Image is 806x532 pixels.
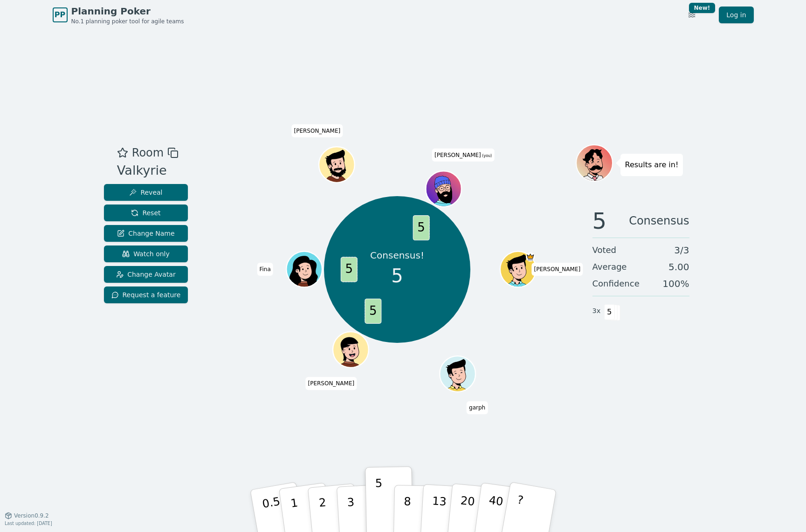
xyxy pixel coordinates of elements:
button: Change Avatar [104,266,188,283]
span: Reset [131,208,160,218]
button: Request a feature [104,286,188,303]
span: Confidence [592,277,640,290]
span: Last updated: [DATE] [5,521,52,526]
span: Reveal [129,188,162,197]
span: 3 x [592,306,601,316]
button: Version0.9.2 [5,512,49,519]
span: Consensus [629,210,689,232]
span: Click to change your name [257,263,273,276]
span: 5 [365,299,381,324]
span: Request a feature [111,290,181,300]
button: Reset [104,205,188,221]
button: Change Name [104,225,188,242]
button: Click to change your avatar [427,172,461,206]
div: Valkyrie [117,161,179,180]
span: Change Avatar [116,270,176,279]
span: Average [592,260,627,273]
a: PPPlanning PokerNo.1 planning poker tool for agile teams [53,5,184,25]
button: Add as favourite [117,144,128,161]
span: Room [132,144,164,161]
span: Maanya is the host [526,252,535,261]
span: Version 0.9.2 [14,512,49,519]
span: No.1 planning poker tool for agile teams [71,18,184,25]
p: Results are in! [625,158,679,171]
span: Click to change your name [531,263,583,276]
span: Watch only [122,249,170,259]
span: Planning Poker [71,5,184,18]
span: Change Name [117,229,174,238]
div: New! [689,3,716,13]
button: New! [683,7,700,23]
span: 5 [341,257,358,282]
span: Click to change your name [291,124,343,137]
a: Log in [719,7,753,23]
span: 100 % [662,277,689,290]
span: 3 / 3 [674,244,689,257]
span: Voted [592,244,617,257]
span: Click to change your name [467,402,488,415]
p: Consensus! [369,249,425,262]
span: 5 [413,215,430,240]
span: 5 [391,262,403,290]
span: Click to change your name [305,377,357,390]
span: PP [55,9,65,20]
span: (you) [481,154,492,158]
span: 5.00 [668,260,689,273]
span: 5 [592,210,607,232]
p: 5 [375,477,383,527]
button: Reveal [104,184,188,201]
span: Click to change your name [432,149,494,162]
button: Watch only [104,246,188,262]
span: 5 [604,304,615,320]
